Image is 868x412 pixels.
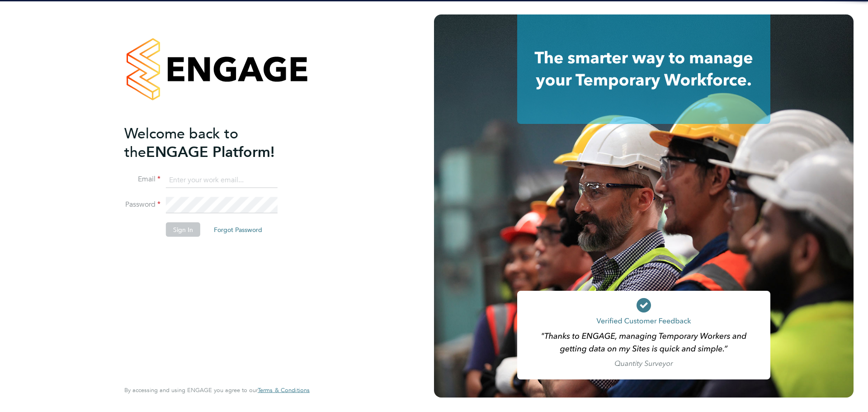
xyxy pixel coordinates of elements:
h2: ENGAGE Platform! [124,124,301,161]
span: By accessing and using ENGAGE you agree to our [124,386,310,394]
button: Sign In [166,223,200,237]
input: Enter your work email... [166,172,278,188]
label: Email [124,175,160,184]
a: Terms & Conditions [258,387,310,394]
label: Password [124,200,160,209]
button: Forgot Password [207,223,269,237]
span: Welcome back to the [124,124,238,161]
